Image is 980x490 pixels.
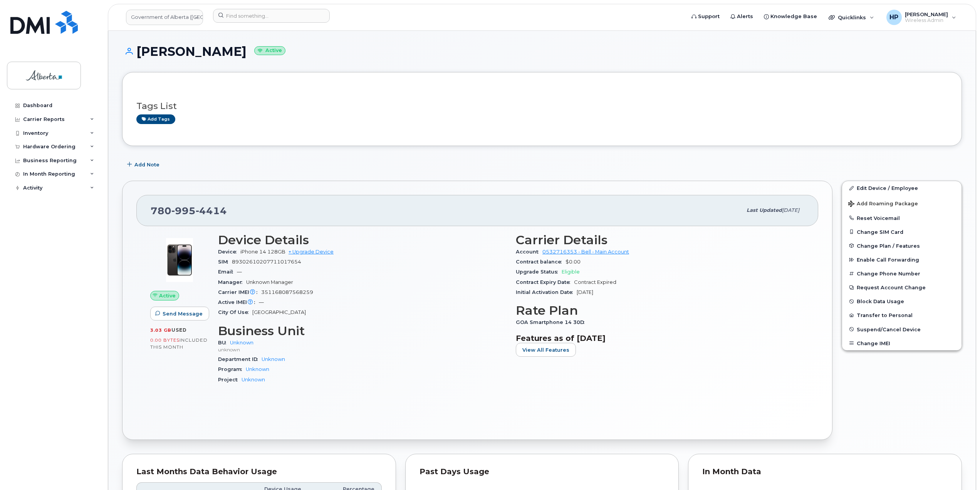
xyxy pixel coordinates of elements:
[136,468,382,476] div: Last Months Data Behavior Usage
[150,337,180,343] span: 0.00 Bytes
[262,356,285,362] a: Unknown
[159,292,176,299] span: Active
[574,279,616,285] span: Contract Expired
[218,299,259,305] span: Active IMEI
[542,249,629,255] a: 0532716353 - Bell - Main Account
[237,269,242,275] span: —
[516,334,804,343] h3: Features as of [DATE]
[218,366,246,372] span: Program
[218,279,246,285] span: Manager
[261,289,313,295] span: 351168087568259
[516,289,577,295] span: Initial Activation Date
[134,161,159,168] span: Add Note
[218,324,507,338] h3: Business Unit
[122,45,962,58] h1: [PERSON_NAME]
[150,327,171,333] span: 3.03 GB
[136,101,948,111] h3: Tags List
[218,340,230,346] span: BU
[218,259,232,265] span: SIM
[842,336,962,350] button: Change IMEI
[218,309,252,315] span: City Of Use
[196,205,227,216] span: 4414
[747,207,782,213] span: Last updated
[516,304,804,317] h3: Rate Plan
[246,366,269,372] a: Unknown
[577,289,593,295] span: [DATE]
[842,322,962,336] button: Suspend/Cancel Device
[252,309,306,315] span: [GEOGRAPHIC_DATA]
[516,259,566,265] span: Contract balance
[218,269,237,275] span: Email
[218,377,242,383] span: Project
[516,249,542,255] span: Account
[857,326,921,332] span: Suspend/Cancel Device
[842,195,962,211] button: Add Roaming Package
[562,269,580,275] span: Eligible
[150,337,208,350] span: included this month
[516,343,576,357] button: View All Features
[163,310,203,317] span: Send Message
[516,319,588,325] span: GOA Smartphone 14 30D
[857,257,919,263] span: Enable Call Forwarding
[171,205,196,216] span: 995
[848,201,918,208] span: Add Roaming Package
[842,294,962,308] button: Block Data Usage
[516,279,574,285] span: Contract Expiry Date
[218,289,261,295] span: Carrier IMEI
[246,279,293,285] span: Unknown Manager
[230,340,253,346] a: Unknown
[232,259,301,265] span: 89302610207711017654
[218,346,507,353] p: unknown
[420,468,665,476] div: Past Days Usage
[516,233,804,247] h3: Carrier Details
[522,346,569,354] span: View All Features
[857,243,920,248] span: Change Plan / Features
[151,205,227,216] span: 780
[218,356,262,362] span: Department ID
[842,211,962,225] button: Reset Voicemail
[516,269,562,275] span: Upgrade Status
[842,225,962,239] button: Change SIM Card
[782,207,799,213] span: [DATE]
[259,299,264,305] span: —
[842,181,962,195] a: Edit Device / Employee
[842,267,962,280] button: Change Phone Number
[289,249,334,255] a: + Upgrade Device
[122,158,166,171] button: Add Note
[842,253,962,267] button: Enable Call Forwarding
[242,377,265,383] a: Unknown
[842,239,962,253] button: Change Plan / Features
[566,259,581,265] span: $0.00
[156,237,203,283] img: image20231002-3703462-njx0qo.jpeg
[240,249,285,255] span: iPhone 14 128GB
[254,46,285,55] small: Active
[842,280,962,294] button: Request Account Change
[218,249,240,255] span: Device
[702,468,948,476] div: In Month Data
[136,114,175,124] a: Add tags
[842,308,962,322] button: Transfer to Personal
[218,233,507,247] h3: Device Details
[150,307,209,321] button: Send Message
[171,327,187,333] span: used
